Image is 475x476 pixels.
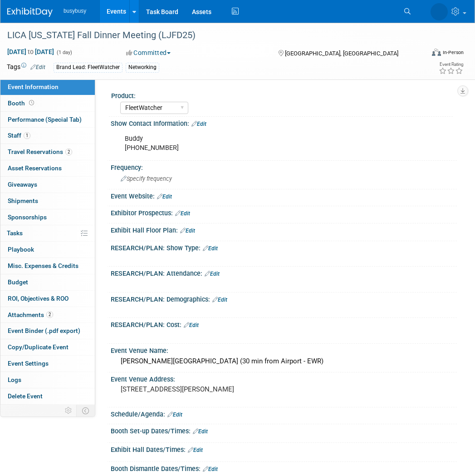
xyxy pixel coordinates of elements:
[431,3,448,20] img: Braden Gillespie
[118,130,385,157] div: Buddy [PHONE_NUMBER]
[0,323,95,339] a: Event Binder (.pdf export)
[121,385,245,393] pre: [STREET_ADDRESS][PERSON_NAME]
[8,246,34,253] span: Playbook
[7,62,45,73] td: Tags
[61,405,77,416] td: Personalize Event Tab Strip
[8,197,38,204] span: Shipments
[8,181,37,188] span: Giveaways
[8,327,80,334] span: Event Binder (.pdf export)
[54,63,122,72] div: Brand Lead: FleetWatcher
[111,407,457,419] div: Schedule/Agenda:
[0,160,95,176] a: Asset Reservations
[0,339,95,355] a: Copy/Duplicate Event
[0,209,95,225] a: Sponsorships
[8,132,30,139] span: Staff
[111,462,457,474] div: Booth Dismantle Dates/Times:
[65,149,72,155] span: 2
[111,189,457,201] div: Event Website:
[111,241,457,253] div: RESEARCH/PLAN: Show Type:
[0,112,95,128] a: Performance (Special Tab)
[0,274,95,290] a: Budget
[111,117,457,129] div: Show Contact Information:
[111,161,457,172] div: Frequency:
[0,193,95,209] a: Shipments
[393,47,464,61] div: Event Format
[8,295,69,302] span: ROI, Objectives & ROO
[0,95,95,111] a: Booth
[8,392,43,400] span: Delete Event
[285,50,398,57] span: [GEOGRAPHIC_DATA], [GEOGRAPHIC_DATA]
[56,50,72,55] span: (1 day)
[126,63,159,72] div: Networking
[8,311,53,318] span: Attachments
[24,132,30,139] span: 1
[193,428,208,435] a: Edit
[432,49,441,56] img: Format-Inperson.png
[7,48,54,56] span: [DATE] [DATE]
[203,466,218,472] a: Edit
[0,372,95,388] a: Logs
[111,424,457,436] div: Booth Set-up Dates/Times:
[167,412,182,418] a: Edit
[30,64,45,70] a: Edit
[0,356,95,372] a: Event Settings
[8,213,47,221] span: Sponsorships
[111,372,457,384] div: Event Venue Address:
[184,322,199,328] a: Edit
[8,116,82,123] span: Performance (Special Tab)
[8,376,21,383] span: Logs
[111,223,457,235] div: Exhibit Hall Floor Plan:
[191,121,206,127] a: Edit
[212,297,227,303] a: Edit
[26,48,35,55] span: to
[0,128,95,144] a: Staff1
[8,99,36,107] span: Booth
[111,267,457,278] div: RESEARCH/PLAN: Attendance:
[0,388,95,404] a: Delete Event
[111,344,457,355] div: Event Venue Name:
[0,291,95,307] a: ROI, Objectives & ROO
[121,175,172,182] span: Specify frequency
[157,193,172,200] a: Edit
[439,62,463,67] div: Event Rating
[175,210,190,217] a: Edit
[46,311,53,318] span: 2
[8,83,59,90] span: Event Information
[188,447,203,453] a: Edit
[0,242,95,258] a: Playbook
[111,89,453,100] div: Product:
[111,443,457,455] div: Exhibit Hall Dates/Times:
[0,225,95,241] a: Tasks
[77,405,95,416] td: Toggle Event Tabs
[205,271,220,277] a: Edit
[442,49,464,56] div: In-Person
[8,262,78,269] span: Misc. Expenses & Credits
[0,258,95,274] a: Misc. Expenses & Credits
[0,177,95,193] a: Giveaways
[8,278,28,286] span: Budget
[180,228,195,234] a: Edit
[64,8,86,14] span: busybusy
[0,144,95,160] a: Travel Reservations2
[203,245,218,252] a: Edit
[27,99,36,106] span: Booth not reserved yet
[8,164,62,172] span: Asset Reservations
[118,354,450,368] div: [PERSON_NAME][GEOGRAPHIC_DATA] (30 min from Airport - EWR)
[111,318,457,330] div: RESEARCH/PLAN: Cost:
[111,206,457,218] div: Exhibitor Prospectus:
[7,229,23,237] span: Tasks
[123,48,174,57] button: Committed
[8,360,49,367] span: Event Settings
[8,343,69,351] span: Copy/Duplicate Event
[0,79,95,95] a: Event Information
[0,307,95,323] a: Attachments2
[8,148,72,155] span: Travel Reservations
[4,27,418,44] div: LICA [US_STATE] Fall Dinner Meeting (LJFD25)
[7,8,53,17] img: ExhibitDay
[111,293,457,304] div: RESEARCH/PLAN: Demographics:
